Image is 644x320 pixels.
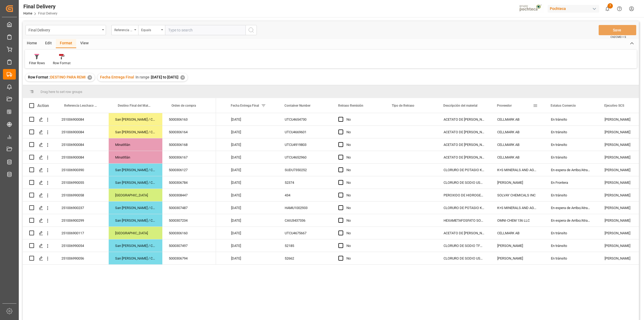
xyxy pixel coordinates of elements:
div: 251006990056 [55,252,109,264]
div: 251006990055 [55,176,109,189]
div: 5000306168 [162,138,216,151]
div: 251006900237 [55,202,109,214]
div: Equals [141,26,159,33]
div: ACETATO DE [PERSON_NAME] IMP GR (56874) [437,113,491,125]
div: En tránsito [544,113,598,125]
div: Row Format [53,61,71,66]
div: ACETATO DE [PERSON_NAME] IMP GR (56874) [437,126,491,138]
div: No [346,202,379,214]
span: Drag here to set row groups [41,90,82,94]
div: SUDU7350252 [278,164,332,176]
div: ✕ [180,75,185,80]
div: CLORURO DE POTASIO KALI USP S-25 KG [437,202,491,214]
div: No [346,189,379,202]
div: Press SPACE to select this row. [23,239,216,252]
div: Press SPACE to select this row. [23,113,216,126]
div: CELLMARK AB [491,227,544,239]
button: open menu [111,25,138,35]
span: Fecha Entrega Final [231,104,259,107]
div: [DATE] [225,126,278,138]
div: 52374 [278,176,332,189]
div: Final Delivery [23,2,57,10]
span: DESTINO PARA REMI [50,75,86,79]
span: Tipo de Retraso [392,104,414,107]
button: Pochteca [548,3,601,14]
div: [PERSON_NAME] [491,239,544,252]
div: Press SPACE to select this row. [23,164,216,176]
div: 251006990058 [55,189,109,201]
div: En Frontera [544,176,598,189]
div: Press SPACE to select this row. [23,214,216,227]
span: Row Format : [28,75,50,79]
div: UTCU4919803 [278,138,332,151]
div: CELLMARK AB [491,113,544,125]
div: [PERSON_NAME] [491,176,544,189]
div: [DATE] [225,252,278,264]
div: Press SPACE to select this row. [23,176,216,189]
span: Ctrl/CMD + S [610,35,626,39]
div: UTCU4675667 [278,227,332,239]
div: Press SPACE to select this row. [23,126,216,138]
div: OMNI-CHEM 136 LLC [491,214,544,226]
div: 5000306784 [162,176,216,189]
div: No [346,214,379,227]
div: SOLVAY CHEMICALS INC [491,189,544,201]
div: No [346,164,379,176]
div: 5000308447 [162,189,216,201]
div: Minatitlán [109,138,162,151]
div: CELLMARK AB [491,126,544,138]
div: San [PERSON_NAME] / CDMX [109,252,162,264]
div: [DATE] [225,214,278,226]
div: CLORURO DE POTASIO KALISEL U SAC-25 KG [437,164,491,176]
button: open menu [25,25,106,35]
div: [DATE] [225,202,278,214]
div: En tránsito [544,239,598,252]
div: 251006900084 [55,151,109,163]
a: Home [23,12,32,15]
div: Minatitlán [109,151,162,163]
div: 5000306127 [162,164,216,176]
div: HAMU1002933 [278,202,332,214]
div: No [346,227,379,239]
div: 5000306167 [162,151,216,163]
div: 251006900084 [55,138,109,151]
span: Container Number [284,104,310,107]
span: 7 [608,3,613,9]
div: View [76,39,93,48]
div: CLORURO DE SODIO USP HUT 22.68 KG SAC TR [437,176,491,189]
div: En tránsito [544,252,598,264]
span: In range [136,75,149,79]
span: Estatus Comercio [551,104,576,107]
div: [DATE] [225,151,278,163]
div: ACETATO DE [PERSON_NAME] IMP GR (56874) [437,227,491,239]
div: Edit [41,39,56,48]
div: En tránsito [544,138,598,151]
span: Destino Final del Material [118,104,151,107]
div: En tránsito [544,189,598,201]
div: CELLMARK AB [491,151,544,163]
div: [DATE] [225,164,278,176]
div: UTCU4652960 [278,151,332,163]
div: CAIU3437336 [278,214,332,226]
button: search button [246,25,257,35]
div: No [346,177,379,189]
div: 5000307497 [162,239,216,252]
div: En tránsito [544,126,598,138]
div: HEXAMETAFOSFATO SODIO TEC IMP S-25 KG [437,214,491,226]
div: ACETATO DE [PERSON_NAME] IMP GR (56874) [437,138,491,151]
div: En espera de Arribo/Atraque [544,202,598,214]
button: Help Center [613,3,625,15]
div: No [346,151,379,164]
div: No [346,139,379,151]
div: 5000307234 [162,214,216,226]
div: San [PERSON_NAME] / CDMX [109,176,162,189]
div: K+S MINERALS AND AGRICULTURE GMBH [491,202,544,214]
div: San [PERSON_NAME] / CDMX [109,126,162,138]
input: Type to search [165,25,246,35]
div: En espera de Arribo/Atraque [544,164,598,176]
div: ✕ [87,75,92,80]
div: Action [37,103,49,108]
span: Fecha Entrega Final [100,75,134,79]
div: San [PERSON_NAME] / CDMX [109,239,162,252]
button: Save [599,25,636,35]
